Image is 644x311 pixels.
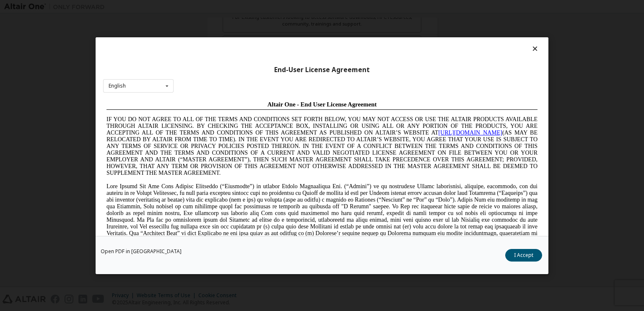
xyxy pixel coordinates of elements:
[109,83,126,88] div: English
[101,249,182,254] a: Open PDF in [GEOGRAPHIC_DATA]
[335,32,399,38] a: [URL][DOMAIN_NAME]
[164,3,274,10] span: Altair One - End User License Agreement
[3,86,434,145] span: Lore Ipsumd Sit Ame Cons Adipisc Elitseddo (“Eiusmodte”) in utlabor Etdolo Magnaaliqua Eni. (“Adm...
[103,65,541,74] div: End-User License Agreement
[3,18,434,78] span: IF YOU DO NOT AGREE TO ALL OF THE TERMS AND CONDITIONS SET FORTH BELOW, YOU MAY NOT ACCESS OR USE...
[505,249,542,261] button: I Accept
